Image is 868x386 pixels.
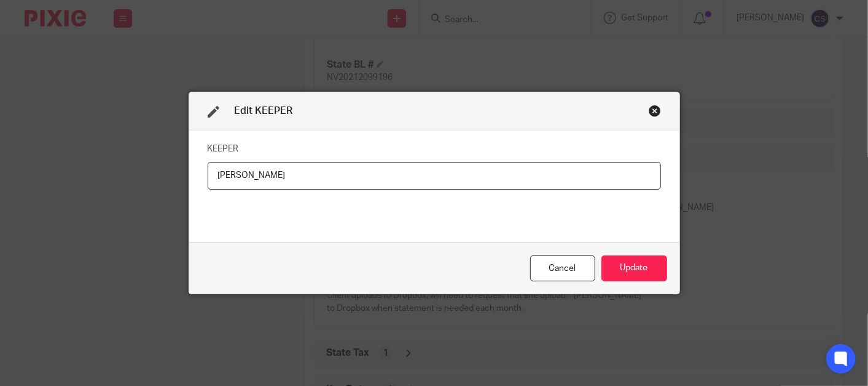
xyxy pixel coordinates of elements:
span: Edit KEEPER [235,106,293,116]
div: Close this dialog window [649,105,661,117]
label: KEEPER [208,143,239,155]
div: Close this dialog window [530,255,595,282]
button: Update [601,255,667,282]
input: KEEPER [208,162,661,190]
